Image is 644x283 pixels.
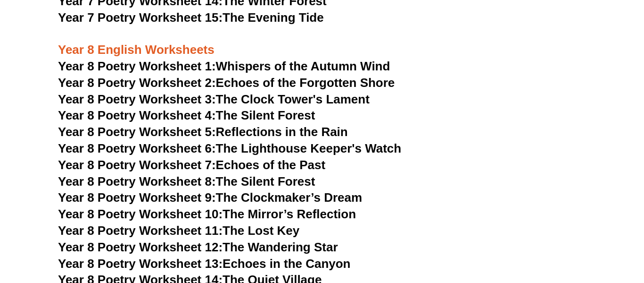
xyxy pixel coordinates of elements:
span: Year 8 Poetry Worksheet 1: [58,59,216,73]
span: Year 8 Poetry Worksheet 10: [58,207,223,221]
span: Year 8 Poetry Worksheet 8: [58,174,216,189]
iframe: Chat Widget [597,238,644,283]
a: Year 8 Poetry Worksheet 11:The Lost Key [58,223,299,238]
span: Year 8 Poetry Worksheet 9: [58,190,216,205]
span: Year 8 Poetry Worksheet 4: [58,108,216,122]
a: Year 8 Poetry Worksheet 12:The Wandering Star [58,240,338,254]
a: Year 8 Poetry Worksheet 5:Reflections in the Rain [58,125,348,139]
span: Year 7 Poetry Worksheet 15: [58,10,223,25]
span: Year 8 Poetry Worksheet 7: [58,158,216,172]
a: Year 8 Poetry Worksheet 8:The Silent Forest [58,174,315,189]
a: Year 8 Poetry Worksheet 9:The Clockmaker’s Dream [58,190,362,205]
h3: Year 8 English Worksheets [58,26,586,58]
a: Year 8 Poetry Worksheet 3:The Clock Tower's Lament [58,92,370,106]
a: Year 8 Poetry Worksheet 7:Echoes of the Past [58,158,325,172]
a: Year 8 Poetry Worksheet 6:The Lighthouse Keeper's Watch [58,141,401,155]
span: Year 8 Poetry Worksheet 5: [58,125,216,139]
span: Year 8 Poetry Worksheet 13: [58,257,223,271]
span: Year 8 Poetry Worksheet 2: [58,76,216,90]
a: Year 8 Poetry Worksheet 13:Echoes in the Canyon [58,257,351,271]
a: Year 8 Poetry Worksheet 2:Echoes of the Forgotten Shore [58,76,395,90]
a: Year 8 Poetry Worksheet 10:The Mirror’s Reflection [58,207,356,221]
span: Year 8 Poetry Worksheet 6: [58,141,216,155]
a: Year 8 Poetry Worksheet 4:The Silent Forest [58,108,315,122]
span: Year 8 Poetry Worksheet 12: [58,240,223,254]
span: Year 8 Poetry Worksheet 11: [58,223,223,238]
span: Year 8 Poetry Worksheet 3: [58,92,216,106]
a: Year 8 Poetry Worksheet 1:Whispers of the Autumn Wind [58,59,390,73]
a: Year 7 Poetry Worksheet 15:The Evening Tide [58,10,324,25]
